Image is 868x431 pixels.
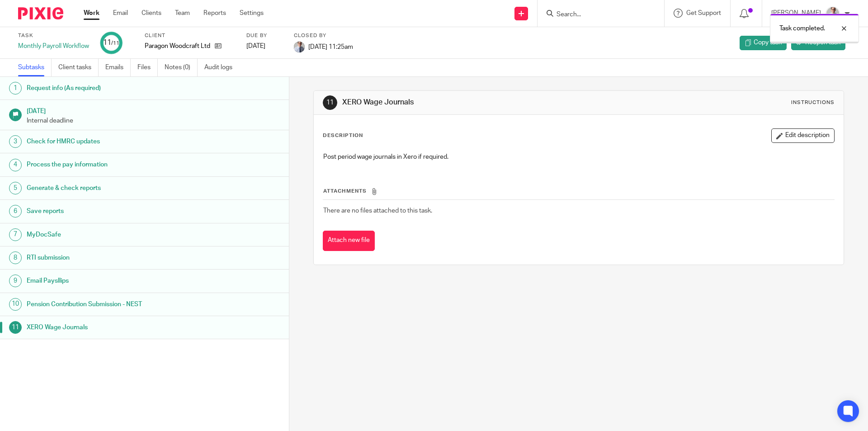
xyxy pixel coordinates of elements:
h1: Process the pay information [27,158,196,171]
h1: MyDocSafe [27,228,196,242]
div: 11 [9,321,22,334]
div: [DATE] [246,42,283,51]
p: Task completed. [779,24,825,33]
div: 3 [9,135,22,148]
div: Monthly Payroll Workflow [18,42,89,51]
a: Clients [142,9,161,18]
span: [DATE] 11:25am [308,43,353,50]
h1: Pension Contribution Submission - NEST [27,298,196,311]
a: Settings [240,9,264,18]
img: Pixie [18,7,63,19]
h1: XERO Wage Journals [27,321,196,334]
a: Emails [105,59,131,76]
div: 1 [9,82,22,95]
p: Post period wage journals in Xero if required. [323,152,834,161]
h1: [DATE] [27,104,280,116]
p: Description [323,132,363,139]
div: 7 [9,228,22,241]
h1: Generate & check reports [27,181,196,195]
label: Due by [246,32,283,39]
label: Task [18,32,89,39]
p: Internal deadline [27,116,280,125]
div: 9 [9,275,22,287]
span: There are no files attached to this task. [323,208,432,214]
div: 11 [103,38,119,48]
h1: Check for HMRC updates [27,135,196,148]
a: Subtasks [18,59,52,76]
label: Client [145,32,235,39]
h1: RTI submission [27,251,196,265]
h1: Request info (As required) [27,81,196,95]
a: Team [175,9,190,18]
label: Closed by [294,32,353,39]
div: 11 [323,95,337,110]
div: 10 [9,298,22,311]
div: 5 [9,182,22,194]
a: Notes (0) [165,59,198,76]
div: 4 [9,159,22,171]
a: Reports [203,9,226,18]
div: Instructions [791,99,835,106]
h1: XERO Wage Journals [342,98,598,107]
button: Attach new file [323,231,375,251]
a: Files [137,59,158,76]
h1: Email Paysllips [27,274,196,288]
h1: Save reports [27,204,196,218]
p: Paragon Woodcraft Ltd [145,42,210,51]
button: Edit description [771,128,835,143]
a: Audit logs [204,59,239,76]
a: Email [113,9,128,18]
small: /11 [111,41,119,46]
div: 8 [9,251,22,264]
a: Work [84,9,99,18]
a: Client tasks [58,59,99,76]
img: IMG_9924.jpg [826,6,840,21]
div: 6 [9,205,22,218]
span: Attachments [323,189,367,194]
img: IMG_9924.jpg [294,42,305,52]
